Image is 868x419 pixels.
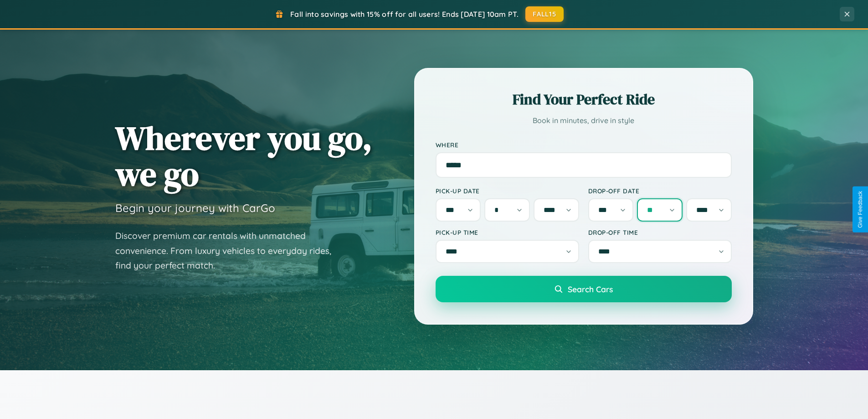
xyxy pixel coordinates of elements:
span: Search Cars [568,284,613,294]
h2: Find Your Perfect Ride [436,89,732,109]
p: Book in minutes, drive in style [436,114,732,127]
label: Drop-off Date [588,187,732,195]
div: Give Feedback [857,191,863,228]
label: Pick-up Date [436,187,579,195]
label: Drop-off Time [588,228,732,236]
h1: Wherever you go, we go [115,120,372,192]
label: Pick-up Time [436,228,579,236]
span: Fall into savings with 15% off for all users! Ends [DATE] 10am PT. [290,10,519,19]
h3: Begin your journey with CarGo [115,201,275,215]
button: Search Cars [436,276,732,302]
button: FALL15 [525,6,564,22]
label: Where [436,141,732,149]
p: Discover premium car rentals with unmatched convenience. From luxury vehicles to everyday rides, ... [115,228,343,273]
